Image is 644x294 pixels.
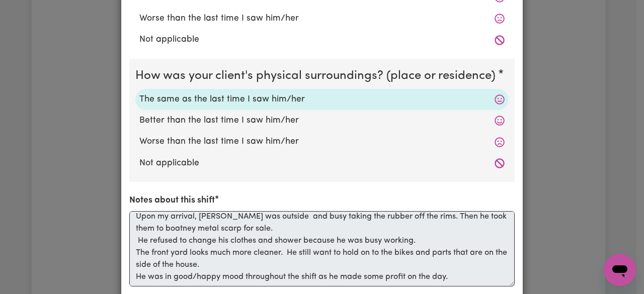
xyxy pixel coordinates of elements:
label: Worse than the last time I saw him/her [139,12,505,25]
textarea: Upon my arrival, [PERSON_NAME] was outside and busy taking the rubber off the rims. Then he took ... [129,211,515,286]
label: The same as the last time I saw him/her [139,93,505,106]
label: Notes about this shift [129,194,215,207]
label: Not applicable [139,157,505,170]
label: Worse than the last time I saw him/her [139,135,505,148]
label: Better than the last time I saw him/her [139,114,505,127]
legend: How was your client's physical surroundings? (place or residence) [135,67,500,85]
label: Not applicable [139,33,505,46]
iframe: Button to launch messaging window [604,254,636,286]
